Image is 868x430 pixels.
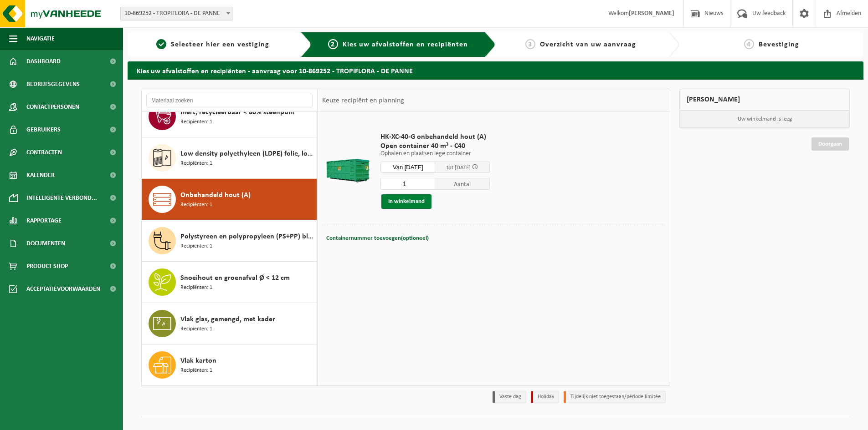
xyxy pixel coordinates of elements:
h2: Kies uw afvalstoffen en recipiënten - aanvraag voor 10-869252 - TROPIFLORA - DE PANNE [128,61,863,79]
span: 10-869252 - TROPIFLORA - DE PANNE [121,7,233,20]
span: Recipiënten: 1 [180,283,212,292]
div: Keuze recipiënt en planning [318,89,409,112]
span: Recipiënten: 1 [180,201,212,209]
span: Recipiënten: 1 [180,159,212,168]
span: Documenten [26,232,65,255]
button: Inert, recycleerbaar < 80% steenpuin Recipiënten: 1 [142,96,317,137]
span: Inert, recycleerbaar < 80% steenpuin [180,107,294,118]
a: Doorgaan [812,137,849,151]
span: Polystyreen en polypropyleen (PS+PP) bloempotten en plantentrays gemengd [180,231,314,242]
span: Contracten [26,141,62,164]
span: Gebruikers [26,118,61,141]
span: Aantal [435,178,490,190]
span: Product Shop [26,255,68,278]
span: Recipiënten: 1 [180,366,212,375]
span: Navigatie [26,27,55,50]
li: Holiday [531,391,559,403]
span: Onbehandeld hout (A) [180,190,251,201]
span: 3 [525,39,535,49]
button: Vlak glas, gemengd, met kader Recipiënten: 1 [142,303,317,344]
button: Onbehandeld hout (A) Recipiënten: 1 [142,179,317,220]
p: Ophalen en plaatsen lege container [380,151,490,157]
span: Kies uw afvalstoffen en recipiënten [343,41,468,48]
span: Snoeihout en groenafval Ø < 12 cm [180,273,290,283]
span: Intelligente verbond... [26,187,97,209]
span: Dashboard [26,50,61,73]
div: [PERSON_NAME] [679,89,850,111]
li: Vaste dag [493,391,526,403]
li: Tijdelijk niet toegestaan/période limitée [564,391,666,403]
button: In winkelmand [381,194,431,209]
span: Contactpersonen [26,96,79,118]
span: Selecteer hier een vestiging [171,41,269,48]
span: Overzicht van uw aanvraag [540,41,636,48]
span: Bevestiging [759,41,799,48]
span: Bedrijfsgegevens [26,73,80,96]
button: Low density polyethyleen (LDPE) folie, los, naturel Recipiënten: 1 [142,137,317,179]
button: Vlak karton Recipiënten: 1 [142,344,317,385]
p: Uw winkelmand is leeg [680,111,849,128]
span: Rapportage [26,209,62,232]
span: Kalender [26,164,55,187]
span: Vlak glas, gemengd, met kader [180,314,275,325]
span: 4 [744,39,754,49]
input: Materiaal zoeken [146,94,313,107]
span: HK-XC-40-G onbehandeld hout (A) [380,132,490,142]
span: Recipiënten: 1 [180,118,212,126]
span: Acceptatievoorwaarden [26,278,100,300]
span: 10-869252 - TROPIFLORA - DE PANNE [120,7,233,20]
button: Snoeihout en groenafval Ø < 12 cm Recipiënten: 1 [142,262,317,303]
span: tot [DATE] [447,165,471,171]
span: 2 [328,39,338,49]
a: 1Selecteer hier een vestiging [132,39,293,50]
span: Low density polyethyleen (LDPE) folie, los, naturel [180,148,314,159]
button: Polystyreen en polypropyleen (PS+PP) bloempotten en plantentrays gemengd Recipiënten: 1 [142,220,317,262]
span: Vlak karton [180,355,216,366]
strong: [PERSON_NAME] [629,10,674,17]
span: Recipiënten: 1 [180,325,212,334]
span: Open container 40 m³ - C40 [380,142,490,151]
button: Containernummer toevoegen(optioneel) [325,232,430,245]
input: Selecteer datum [380,162,435,173]
span: Recipiënten: 1 [180,242,212,251]
span: Containernummer toevoegen(optioneel) [326,235,429,241]
span: 1 [156,39,166,49]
